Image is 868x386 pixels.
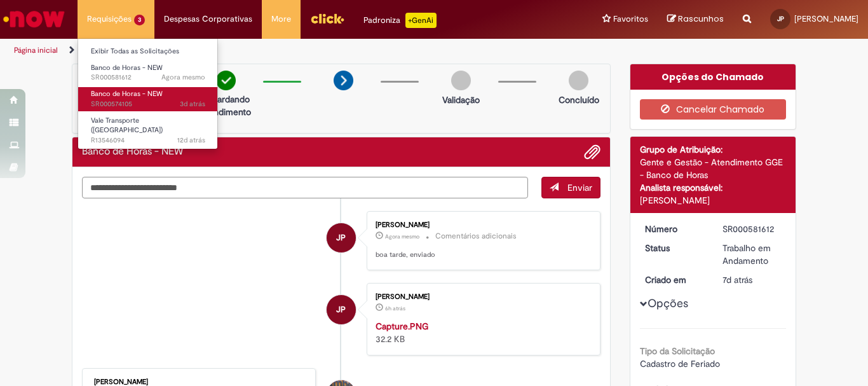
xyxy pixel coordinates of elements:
[327,295,356,324] div: Julia Nicolao Piacentini
[216,71,236,90] img: check-circle-green.png
[569,71,588,90] img: img-circle-grey.png
[91,135,205,146] span: R13546094
[567,182,592,193] span: Enviar
[78,45,218,59] a: Exibir Todas as Solicitações
[363,13,437,28] div: Padroniza
[541,177,600,198] button: Enviar
[405,13,437,28] p: +GenAi
[630,64,796,90] div: Opções do Chamado
[640,143,787,156] div: Grupo de Atribuição:
[161,72,205,82] span: Agora mesmo
[336,294,346,325] span: JP
[385,233,419,240] span: Agora mesmo
[722,273,782,286] div: 23/09/2025 10:38:32
[195,93,257,118] p: Aguardando atendimento
[10,39,569,62] ul: Trilhas de página
[385,305,405,312] time: 29/09/2025 07:56:32
[91,116,163,135] span: Vale Transporte ([GEOGRAPHIC_DATA])
[134,15,145,25] span: 3
[82,177,528,198] textarea: Digite sua mensagem aqui...
[177,135,205,145] time: 18/09/2025 09:45:47
[14,45,58,55] a: Página inicial
[794,13,858,24] span: [PERSON_NAME]
[376,250,587,260] p: boa tarde, enviado
[635,273,714,286] dt: Criado em
[376,221,587,229] div: [PERSON_NAME]
[376,321,428,332] a: Capture.PNG
[640,99,787,120] button: Cancelar Chamado
[87,13,132,25] span: Requisições
[327,223,356,252] div: Julia Nicolao Piacentini
[180,99,205,109] time: 26/09/2025 16:43:44
[161,72,205,82] time: 29/09/2025 14:24:06
[667,13,724,25] a: Rascunhos
[640,358,720,369] span: Cadastro de Feriado
[435,231,517,242] small: Comentários adicionais
[777,15,784,23] span: JP
[78,61,218,85] a: Aberto SR000581612 : Banco de Horas - NEW
[722,274,752,286] time: 23/09/2025 10:38:32
[78,87,218,111] a: Aberto SR000574105 : Banco de Horas - NEW
[640,345,715,357] b: Tipo da Solicitação
[376,293,587,301] div: [PERSON_NAME]
[1,6,67,32] img: ServiceNow
[91,89,163,99] span: Banco de Horas - NEW
[640,181,787,194] div: Analista responsável:
[336,223,346,253] span: JP
[385,305,405,312] span: 6h atrás
[91,99,205,109] span: SR000574105
[722,242,782,267] div: Trabalho em Andamento
[722,223,782,235] div: SR000581612
[559,93,599,106] p: Concluído
[442,93,480,106] p: Validação
[640,156,787,181] div: Gente e Gestão - Atendimento GGE - Banco de Horas
[678,13,724,25] span: Rascunhos
[271,13,291,25] span: More
[78,114,218,141] a: Aberto R13546094 : Vale Transporte (VT)
[584,144,600,160] button: Adicionar anexos
[310,9,344,28] img: click_logo_yellow_360x200.png
[334,71,353,90] img: arrow-next.png
[376,320,587,345] div: 32.2 KB
[722,274,752,286] span: 7d atrás
[177,135,205,145] span: 12d atrás
[180,99,205,109] span: 3d atrás
[91,72,205,83] span: SR000581612
[94,378,306,386] div: [PERSON_NAME]
[635,223,714,235] dt: Número
[451,71,471,90] img: img-circle-grey.png
[91,63,163,72] span: Banco de Horas - NEW
[385,233,419,240] time: 29/09/2025 14:24:06
[635,242,714,254] dt: Status
[82,146,183,158] h2: Banco de Horas - NEW Histórico de tíquete
[164,13,252,25] span: Despesas Corporativas
[640,194,787,207] div: [PERSON_NAME]
[78,38,218,149] ul: Requisições
[613,13,648,25] span: Favoritos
